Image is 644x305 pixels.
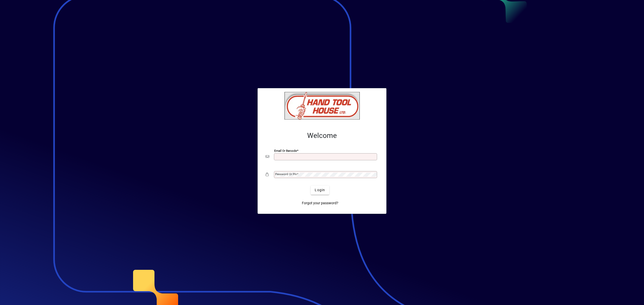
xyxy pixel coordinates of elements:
a: Forgot your password? [300,199,340,208]
span: Login [315,187,325,193]
h2: Welcome [266,131,378,140]
mat-label: Password or Pin [275,172,297,176]
span: Forgot your password? [302,200,338,206]
mat-label: Email or Barcode [274,149,297,152]
button: Login [311,186,329,195]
